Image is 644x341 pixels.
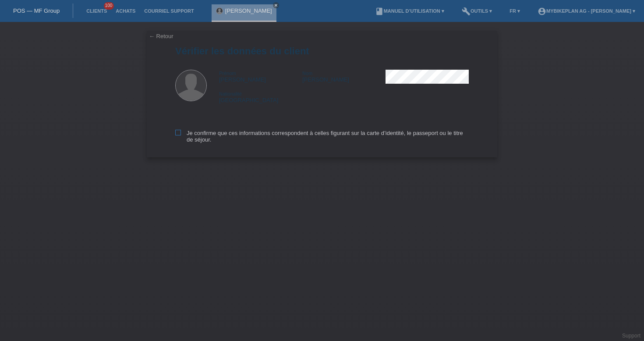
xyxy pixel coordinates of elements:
[140,8,198,14] a: Courriel Support
[533,8,640,14] a: account_circleMybikeplan AG - [PERSON_NAME] ▾
[622,333,640,339] a: Support
[462,7,471,16] i: build
[13,7,60,14] a: POS — MF Group
[175,46,469,57] h1: Vérifier les données du client
[111,8,140,14] a: Achats
[538,7,546,16] i: account_circle
[302,70,386,83] div: [PERSON_NAME]
[219,70,302,83] div: [PERSON_NAME]
[219,91,242,96] span: Nationalité
[225,7,272,14] a: [PERSON_NAME]
[302,71,312,76] span: Nom
[149,33,173,39] a: ← Retour
[104,2,114,10] span: 100
[505,8,524,14] a: FR ▾
[371,8,449,14] a: bookManuel d’utilisation ▾
[219,90,302,103] div: [GEOGRAPHIC_DATA]
[82,8,111,14] a: Clients
[375,7,384,16] i: book
[274,3,278,7] i: close
[457,8,496,14] a: buildOutils ▾
[219,71,236,76] span: Prénom
[175,130,469,143] label: Je confirme que ces informations correspondent à celles figurant sur la carte d’identité, le pass...
[273,2,279,8] a: close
